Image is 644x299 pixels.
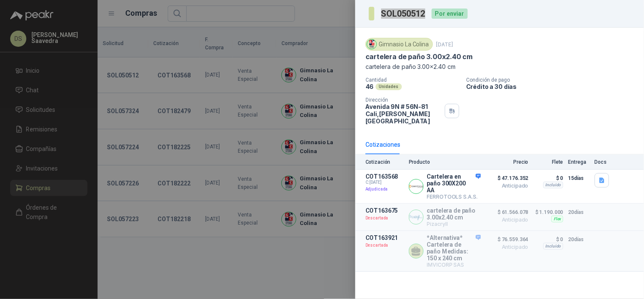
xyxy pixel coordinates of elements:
span: Anticipado [486,245,529,250]
span: $ 61.566.078 [486,207,529,217]
p: 15 días [568,173,590,183]
p: Cotización [366,159,404,165]
div: Gimnasio La Colina [366,38,433,51]
div: Flex [551,216,563,222]
p: Avenida 9N # 56N-81 Cali , [PERSON_NAME][GEOGRAPHIC_DATA] [366,103,442,125]
p: Crédito a 30 días [466,83,641,90]
p: Producto [409,159,481,165]
p: Cartelera en paño 300X200 AA [427,173,481,194]
p: COT163675 [366,207,404,214]
p: $ 0 [534,173,563,183]
span: C: [DATE] [366,180,404,185]
p: 20 días [568,234,590,245]
p: cartelera de paño 3.00x2.40 cm [427,207,481,221]
p: Dirección [366,97,442,103]
span: Anticipado [486,183,529,188]
p: Descartada [366,214,404,222]
div: Unidades [376,83,402,90]
p: $ 0 [534,234,563,245]
p: cartelera de paño 3.00x2.40 cm [366,63,634,70]
p: $ 1.190.000 [534,207,563,217]
div: Incluido [543,243,563,250]
p: [DATE] [436,41,453,48]
p: Adjudicada [366,185,404,194]
h3: SOL050512 [381,9,427,18]
span: $ 47.176.352 [486,173,529,183]
span: Anticipado [486,217,529,222]
p: Flete [534,159,563,165]
div: Por enviar [432,9,468,19]
img: Company Logo [409,210,423,224]
span: $ 76.559.364 [486,234,529,245]
p: Descartada [366,241,404,250]
p: FERROTOOLS S.A.S. [427,194,481,200]
p: Entrega [568,159,590,165]
p: COT163921 [366,234,404,241]
img: Company Logo [409,179,423,194]
p: COT163568 [366,173,404,180]
p: 46 [366,83,374,90]
img: Company Logo [367,40,377,49]
p: Docs [595,159,612,165]
p: Precio [486,159,529,165]
div: Incluido [543,182,563,188]
p: IMVICORP SAS [427,262,481,268]
p: Cantidad [366,77,459,83]
p: 20 días [568,207,590,217]
div: Cotizaciones [366,140,400,149]
p: cartelera de paño 3.00x2.40 cm [366,52,473,61]
p: Condición de pago [466,77,641,83]
p: Pizacryll [427,221,481,227]
p: *Alternativa* Cartelera de paño Medidas: 150 x 240 cm [427,234,481,262]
